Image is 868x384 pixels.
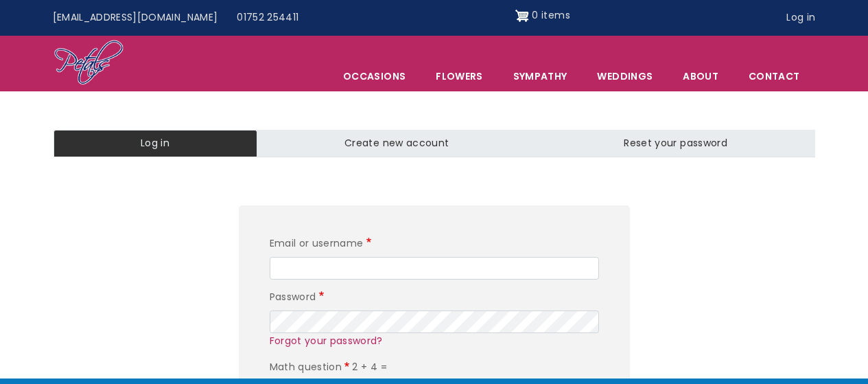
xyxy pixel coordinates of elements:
[532,8,570,22] span: 0 items
[270,236,374,252] label: Email or username
[270,334,383,348] a: Forgot your password?
[777,5,825,31] a: Log in
[515,5,529,27] img: Shopping cart
[270,289,327,306] label: Password
[421,62,497,91] a: Flowers
[43,130,825,157] nav: Tabs
[583,62,667,91] span: Weddings
[537,130,815,157] a: Reset your password
[227,5,308,31] a: 01752 254411
[43,5,228,31] a: [EMAIL_ADDRESS][DOMAIN_NAME]
[734,62,814,91] a: Contact
[54,130,257,157] a: Log in
[257,130,537,157] a: Create new account
[270,359,353,376] label: Math question
[668,62,733,91] a: About
[499,62,582,91] a: Sympathy
[515,5,570,27] a: Shopping cart 0 items
[329,62,420,91] span: Occasions
[54,39,124,87] img: Home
